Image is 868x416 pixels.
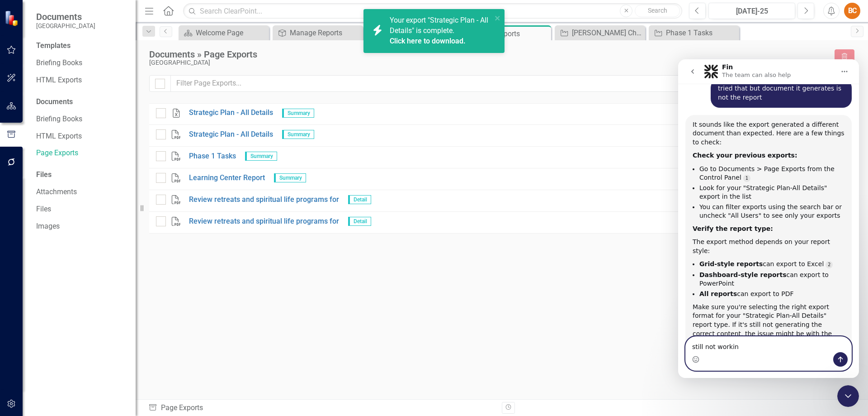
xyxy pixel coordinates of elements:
[36,204,127,215] a: Files
[148,403,495,413] div: Page Exports
[36,148,127,158] a: Page Exports
[390,16,490,47] span: Your export "Strategic Plan - All Details" is complete.
[290,27,361,38] div: Manage Reports
[149,49,826,59] div: Documents » Page Exports
[36,131,127,142] a: HTML Exports
[5,10,20,26] img: ClearPoint Strategy
[275,27,361,38] a: Manage Reports
[837,385,859,407] iframe: Intercom live chat
[36,187,127,197] a: Attachments
[36,11,95,22] span: Documents
[36,58,127,68] a: Briefing Books
[648,7,667,14] span: Search
[36,221,127,232] a: Images
[666,27,737,38] div: Phase 1 Tasks
[245,152,277,161] span: Summary
[844,3,860,19] button: BC
[390,37,466,45] a: Click here to download.
[348,217,371,226] span: Detail
[181,27,267,38] a: Welcome Page
[678,59,859,378] iframe: Intercom live chat
[478,28,549,39] div: Page Exports
[189,108,273,118] a: Strategic Plan - All Details
[651,27,737,38] a: Phase 1 Tasks
[36,41,127,51] div: Templates
[189,216,339,227] a: Review retreats and spiritual life programs for
[348,195,371,204] span: Detail
[189,151,236,162] a: Phase 1 Tasks
[36,170,127,180] div: Files
[572,27,643,38] div: [PERSON_NAME] Chart
[712,6,792,17] div: [DATE]-25
[282,109,314,118] span: Summary
[708,3,795,19] button: [DATE]-25
[36,75,127,86] a: HTML Exports
[635,5,680,17] button: Search
[189,195,339,205] a: Review retreats and spiritual life programs for
[274,173,306,182] span: Summary
[495,13,501,23] button: close
[36,22,95,29] small: [GEOGRAPHIC_DATA]
[36,114,127,124] a: Briefing Books
[189,129,273,140] a: Strategic Plan - All Details
[189,173,265,183] a: Learning Center Report
[170,75,783,92] input: Filter Page Exports...
[149,59,826,66] div: [GEOGRAPHIC_DATA]
[282,130,314,139] span: Summary
[196,27,267,38] div: Welcome Page
[183,3,682,19] input: Search ClearPoint...
[557,27,643,38] a: [PERSON_NAME] Chart
[36,97,127,107] div: Documents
